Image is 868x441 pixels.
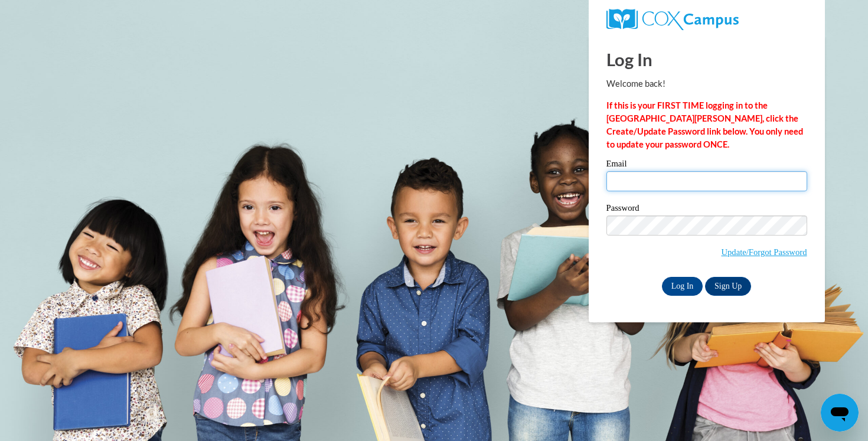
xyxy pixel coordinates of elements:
[721,247,807,257] a: Update/Forgot Password
[705,277,751,296] a: Sign Up
[606,100,803,149] strong: If this is your FIRST TIME logging in to the [GEOGRAPHIC_DATA][PERSON_NAME], click the Create/Upd...
[606,47,807,71] h1: Log In
[821,394,859,432] iframe: Button to launch messaging window
[606,159,807,171] label: Email
[662,277,703,296] input: Log In
[606,9,739,30] img: COX Campus
[606,204,807,215] label: Password
[606,77,807,90] p: Welcome back!
[606,9,807,30] a: COX Campus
